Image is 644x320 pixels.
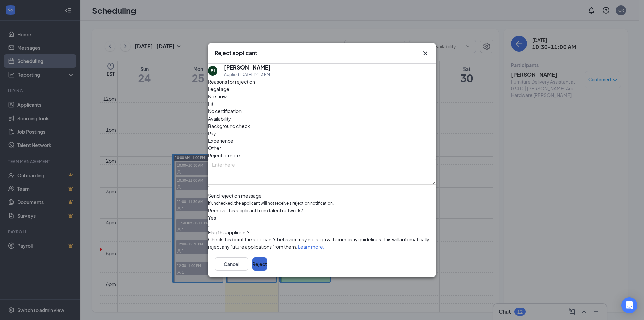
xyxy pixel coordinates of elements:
button: Cancel [215,257,248,271]
span: No certification [208,107,241,115]
button: Close [421,49,429,57]
span: Check this box if the applicant's behavior may not align with company guidelines. This will autom... [208,236,429,250]
span: Availability [208,115,231,122]
span: Fit [208,100,213,107]
div: Flag this applicant? [208,229,436,236]
span: Yes [208,214,216,221]
button: Reject [252,257,267,271]
span: No show [208,93,227,100]
svg: Cross [421,49,429,57]
div: Open Intercom Messenger [621,297,637,313]
span: Reasons for rejection [208,79,255,85]
span: Other [208,144,221,152]
input: Send rejection messageIf unchecked, the applicant will not receive a rejection notification. [208,186,212,190]
span: Experience [208,137,233,144]
span: Pay [208,130,216,137]
input: Flag this applicant? [208,223,212,227]
span: If unchecked, the applicant will not receive a rejection notification. [208,200,436,207]
span: Background check [208,122,250,130]
span: Legal age [208,85,229,93]
a: Learn more. [298,244,324,250]
div: Send rejection message [208,192,436,199]
span: Remove this applicant from talent network? [208,207,303,213]
div: Applied [DATE] 12:13 PM [224,71,271,78]
span: Rejection note [208,152,240,158]
h5: [PERSON_NAME] [224,64,271,71]
div: BJ [211,68,215,74]
h3: Reject applicant [215,49,257,57]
